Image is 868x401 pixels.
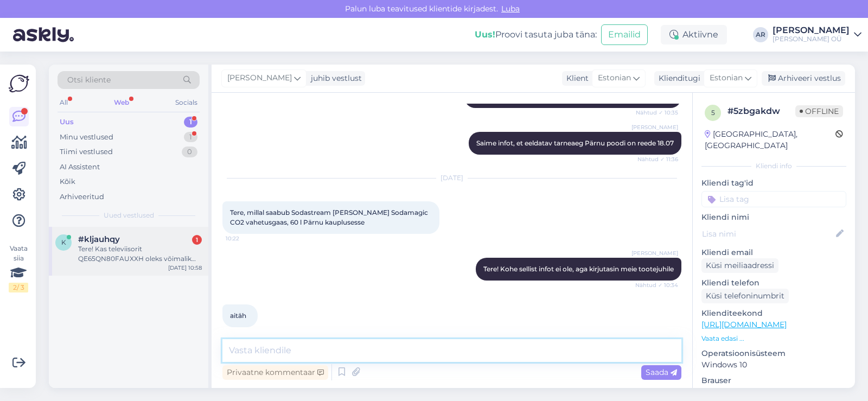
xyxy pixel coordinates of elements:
[475,29,495,40] b: Uus!
[701,247,846,258] p: Kliendi email
[701,308,846,319] p: Klienditeekond
[227,72,292,84] span: [PERSON_NAME]
[701,258,778,273] div: Küsi meiliaadressi
[498,4,523,14] span: Luba
[61,238,66,246] span: k
[795,105,843,117] span: Offline
[60,162,100,173] div: AI Assistent
[701,348,846,359] p: Operatsioonisüsteem
[701,277,846,289] p: Kliendi telefon
[631,123,678,131] span: [PERSON_NAME]
[635,281,678,289] span: Nähtud ✓ 10:34
[701,161,846,171] div: Kliendi info
[710,72,743,84] span: Estonian
[9,73,29,94] img: Askly Logo
[631,249,678,257] span: [PERSON_NAME]
[701,177,846,189] p: Kliendi tag'id
[60,147,113,157] div: Tiimi vestlused
[483,265,674,273] span: Tere! Kohe sellist infot ei ole, aga kirjutasin meie tootejuhile
[654,73,700,84] div: Klienditugi
[67,74,111,86] span: Otsi kliente
[78,244,202,264] div: Tere! Kas televiisorit QE65QN80FAUXXH oleks võimalik osta ka [PERSON_NAME] kaasneva kingituseta s...
[701,359,846,371] p: Windows 10
[475,28,597,41] div: Proovi tasuta juba täna:
[184,132,197,143] div: 1
[705,129,835,151] div: [GEOGRAPHIC_DATA], [GEOGRAPHIC_DATA]
[773,26,861,43] a: [PERSON_NAME][PERSON_NAME] OÜ
[9,244,28,292] div: Vaata siia
[230,208,430,226] span: Tere, millal saabub Sodastream [PERSON_NAME] Sodamagic CO2 vahetusgaas, 60 l Pärnu kauplusesse
[661,25,727,44] div: Aktiivne
[78,234,120,244] span: #kljauhqy
[58,96,70,110] div: All
[727,105,795,118] div: # 5zbgakdw
[307,73,362,84] div: juhib vestlust
[598,72,631,84] span: Estonian
[562,73,589,84] div: Klient
[173,96,200,110] div: Socials
[701,334,846,343] p: Vaata edasi ...
[222,173,681,183] div: [DATE]
[184,117,197,128] div: 1
[773,26,850,35] div: [PERSON_NAME]
[60,117,74,128] div: Uus
[702,228,834,240] input: Lisa nimi
[701,289,789,303] div: Küsi telefoninumbrit
[701,386,846,398] p: Chrome [TECHNICAL_ID]
[636,109,678,117] span: Nähtud ✓ 10:35
[701,191,846,207] input: Lisa tag
[60,132,113,143] div: Minu vestlused
[60,176,75,187] div: Kõik
[637,155,678,163] span: Nähtud ✓ 11:36
[104,211,154,220] span: Uued vestlused
[112,96,131,110] div: Web
[762,71,845,86] div: Arhiveeri vestlus
[476,139,674,147] span: Saime infot, et eeldatav tarneaeg Pärnu poodi on reede 18.07
[226,328,266,336] span: 10:44
[226,234,266,243] span: 10:22
[230,311,246,320] span: aitäh
[753,27,768,42] div: AR
[222,365,328,380] div: Privaatne kommentaar
[701,320,787,329] a: [URL][DOMAIN_NAME]
[192,235,202,245] div: 1
[182,147,197,157] div: 0
[773,35,850,43] div: [PERSON_NAME] OÜ
[9,283,28,292] div: 2 / 3
[60,192,104,202] div: Arhiveeritud
[711,109,715,117] span: 5
[646,367,677,377] span: Saada
[701,375,846,386] p: Brauser
[168,264,202,272] div: [DATE] 10:58
[601,24,648,45] button: Emailid
[701,212,846,223] p: Kliendi nimi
